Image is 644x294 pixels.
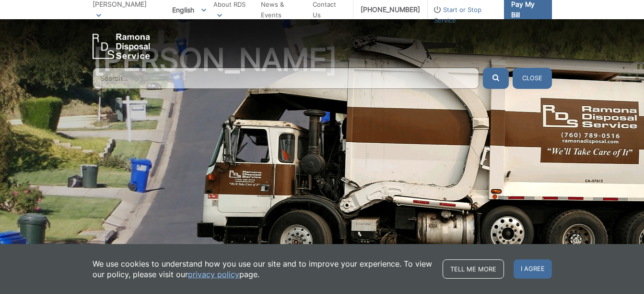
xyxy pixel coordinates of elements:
[443,259,504,279] a: Tell me more
[165,2,213,18] span: English
[93,258,433,280] p: We use cookies to understand how you use our site and to improve your experience. To view our pol...
[513,68,552,89] button: Close
[93,34,150,59] a: EDCD logo. Return to the homepage.
[514,259,552,279] span: I agree
[93,44,552,255] h1: [PERSON_NAME]
[188,269,239,280] a: privacy policy
[483,68,509,89] button: Submit the search query.
[93,68,479,89] input: Search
